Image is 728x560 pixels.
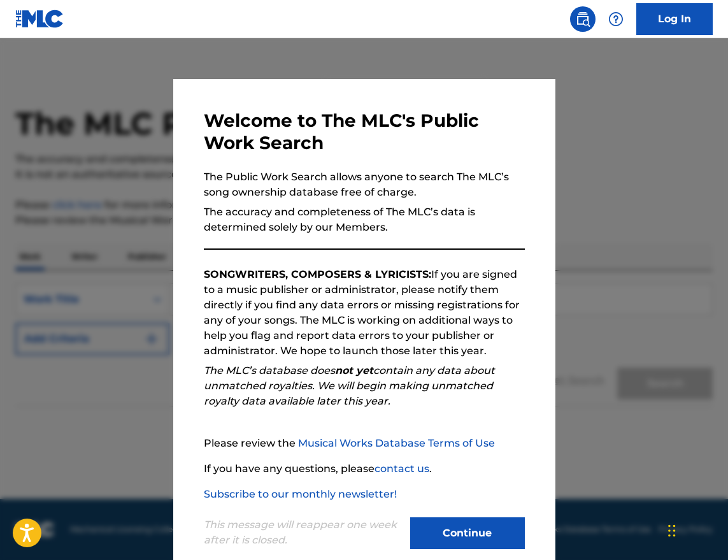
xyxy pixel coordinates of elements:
a: contact us [375,463,429,475]
img: search [575,11,590,27]
em: The MLC’s database does contain any data about unmatched royalties. We will begin making unmatche... [204,364,495,407]
a: Musical Works Database Terms of Use [298,437,495,449]
iframe: Chat Widget [664,499,728,560]
a: Log In [636,3,713,35]
img: help [608,11,624,27]
p: This message will reappear one week after it is closed. [204,517,403,548]
div: Drag [668,512,676,550]
p: If you have any questions, please . [204,461,525,477]
button: Continue [410,517,525,549]
h3: Welcome to The MLC's Public Work Search [204,110,525,154]
p: If you are signed to a music publisher or administrator, please notify them directly if you find ... [204,267,525,359]
strong: not yet [335,364,373,377]
strong: SONGWRITERS, COMPOSERS & LYRICISTS: [204,268,431,280]
p: Please review the [204,436,525,451]
a: Subscribe to our monthly newsletter! [204,488,397,500]
a: Public Search [570,6,596,32]
p: The accuracy and completeness of The MLC’s data is determined solely by our Members. [204,205,525,235]
div: Help [603,6,629,32]
p: The Public Work Search allows anyone to search The MLC’s song ownership database free of charge. [204,169,525,200]
img: MLC Logo [15,10,64,28]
